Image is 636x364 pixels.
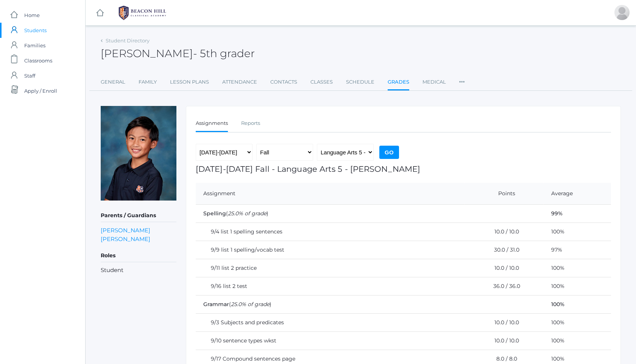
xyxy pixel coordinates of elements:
[465,331,544,350] td: 10.0 / 10.0
[24,68,35,83] span: Staff
[544,295,611,313] td: 100%
[346,75,374,90] a: Schedule
[196,313,465,331] td: 9/3 Subjects and predicates
[101,249,176,262] h5: Roles
[544,277,611,295] td: 100%
[101,235,150,243] a: [PERSON_NAME]
[465,259,544,277] td: 10.0 / 10.0
[196,241,465,259] td: 9/9 list 1 spelling/vocab test
[196,295,544,313] td: ( )
[101,106,176,201] img: Matteo Soratorio
[465,241,544,259] td: 30.0 / 31.0
[24,8,40,23] span: Home
[196,116,228,132] a: Assignments
[231,301,270,308] em: 25.0% of grade
[614,5,630,20] div: Lew Soratorio
[544,259,611,277] td: 100%
[101,75,125,90] a: General
[196,165,611,173] h1: [DATE]-[DATE] Fall - Language Arts 5 - [PERSON_NAME]
[544,313,611,331] td: 100%
[170,75,209,90] a: Lesson Plans
[379,146,399,159] input: Go
[196,259,465,277] td: 9/11 list 2 practice
[196,183,465,205] th: Assignment
[196,277,465,295] td: 9/16 list 2 test
[101,226,150,235] a: [PERSON_NAME]
[101,48,255,59] h2: [PERSON_NAME]
[422,75,446,90] a: Medical
[544,183,611,205] th: Average
[101,266,176,275] li: Student
[196,222,465,241] td: 9/4 list 1 spelling sentences
[270,75,297,90] a: Contacts
[465,183,544,205] th: Points
[310,75,333,90] a: Classes
[203,301,229,308] span: Grammar
[203,210,226,217] span: Spelling
[544,204,611,222] td: 99%
[24,83,57,98] span: Apply / Enroll
[196,204,544,222] td: ( )
[139,75,157,90] a: Family
[241,116,260,131] a: Reports
[388,75,409,91] a: Grades
[465,222,544,241] td: 10.0 / 10.0
[101,209,176,222] h5: Parents / Guardians
[196,331,465,350] td: 9/10 sentence types wkst
[544,331,611,350] td: 100%
[106,37,150,44] a: Student Directory
[544,222,611,241] td: 100%
[24,23,47,38] span: Students
[465,277,544,295] td: 36.0 / 36.0
[193,47,255,60] span: - 5th grader
[24,53,52,68] span: Classrooms
[465,313,544,331] td: 10.0 / 10.0
[222,75,257,90] a: Attendance
[24,38,45,53] span: Families
[228,210,267,217] em: 25.0% of grade
[544,241,611,259] td: 97%
[114,3,171,22] img: BHCALogos-05-308ed15e86a5a0abce9b8dd61676a3503ac9727e845dece92d48e8588c001991.png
